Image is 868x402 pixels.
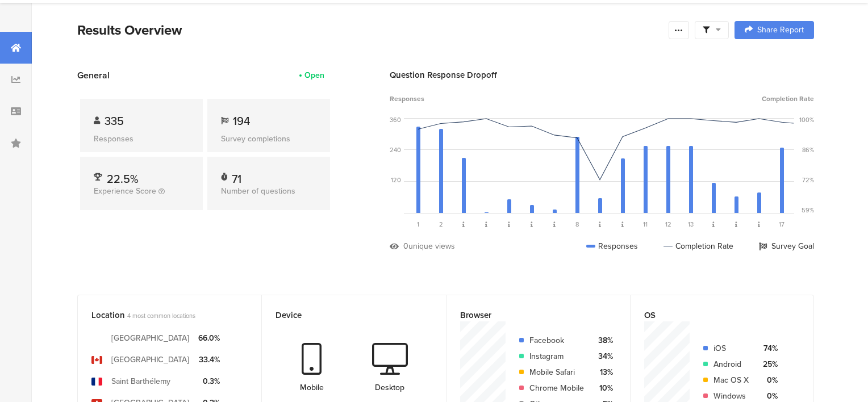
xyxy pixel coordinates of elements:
[198,375,220,387] div: 0.3%
[757,26,804,34] span: Share Report
[762,94,814,104] span: Completion Rate
[802,175,814,185] div: 72%
[713,390,749,402] div: Windows
[403,240,408,252] div: 0
[665,220,671,229] span: 12
[94,133,189,145] div: Responses
[593,366,613,378] div: 13%
[105,112,124,129] span: 335
[663,240,733,252] div: Completion Rate
[127,311,195,320] span: 4 most common locations
[390,115,401,124] div: 360
[390,69,814,81] div: Question Response Dropoff
[77,69,110,82] span: General
[111,354,189,366] div: [GEOGRAPHIC_DATA]
[390,145,401,154] div: 240
[198,354,220,366] div: 33.4%
[232,170,241,182] div: 71
[644,309,781,321] div: OS
[408,240,455,252] div: unique views
[758,358,778,370] div: 25%
[390,94,424,104] span: Responses
[94,185,156,197] span: Experience Score
[111,375,170,387] div: Saint Barthélemy
[107,170,139,187] span: 22.5%
[417,220,419,229] span: 1
[276,309,413,321] div: Device
[529,350,584,362] div: Instagram
[802,145,814,154] div: 86%
[77,20,663,40] div: Results Overview
[758,390,778,402] div: 0%
[758,374,778,386] div: 0%
[529,382,584,394] div: Chrome Mobile
[713,358,749,370] div: Android
[643,220,648,229] span: 11
[460,309,598,321] div: Browser
[759,240,814,252] div: Survey Goal
[713,374,749,386] div: Mac OS X
[300,382,324,393] div: Mobile
[758,342,778,354] div: 74%
[221,185,295,197] span: Number of questions
[799,115,814,124] div: 100%
[713,342,749,354] div: iOS
[198,332,220,344] div: 66.0%
[802,206,814,215] div: 59%
[111,332,189,344] div: [GEOGRAPHIC_DATA]
[233,112,250,129] span: 194
[575,220,579,229] span: 8
[593,382,613,394] div: 10%
[375,382,404,393] div: Desktop
[586,240,638,252] div: Responses
[91,309,229,321] div: Location
[779,220,784,229] span: 17
[593,350,613,362] div: 34%
[529,334,584,346] div: Facebook
[304,69,324,81] div: Open
[529,366,584,378] div: Mobile Safari
[593,334,613,346] div: 38%
[439,220,443,229] span: 2
[688,220,694,229] span: 13
[391,175,401,185] div: 120
[221,133,316,145] div: Survey completions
